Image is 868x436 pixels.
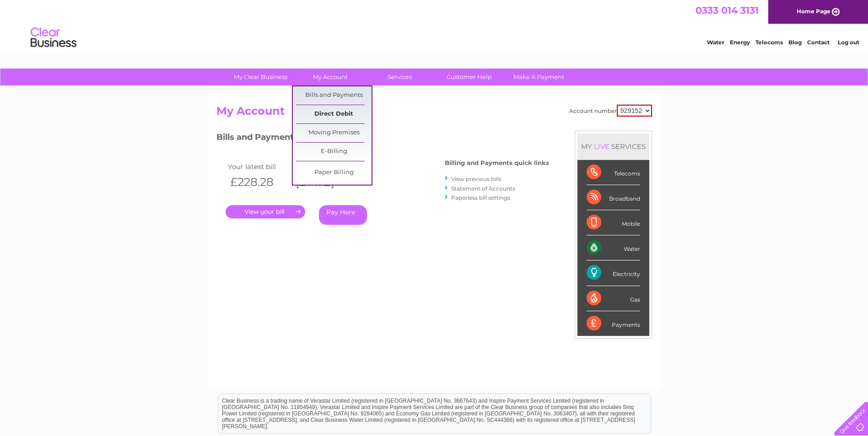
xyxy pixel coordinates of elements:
div: LIVE [592,142,611,151]
th: £228.28 [226,173,291,191]
h4: Billing and Payments quick links [445,160,549,166]
a: Contact [807,39,830,46]
a: View previous bills [451,175,501,182]
div: Broadband [587,185,640,210]
a: Make A Payment [501,69,577,85]
div: MY SERVICES [577,133,649,160]
div: Payments [587,311,640,336]
a: Pay Here [319,205,367,225]
a: Telecoms [755,39,783,46]
a: Services [362,69,437,85]
td: Your latest bill [226,160,291,173]
a: 0333 014 3131 [695,5,759,16]
div: Electricity [587,261,640,286]
div: Telecoms [587,160,640,185]
div: Mobile [587,210,640,235]
h2: My Account [216,105,652,122]
th: [DATE] [291,173,357,191]
a: Paperless bill settings [451,194,510,201]
a: My Clear Business [223,69,298,85]
a: Water [707,39,724,46]
a: Bills and Payments [296,86,372,105]
a: Blog [788,39,802,46]
a: Log out [838,39,859,46]
a: E-Billing [296,143,372,161]
td: Invoice date [291,160,357,173]
a: Energy [730,39,750,46]
div: Water [587,235,640,261]
a: My Account [292,69,368,85]
a: Statement of Accounts [451,185,515,192]
img: logo.png [30,24,77,52]
a: . [226,205,305,218]
div: Account number [569,105,652,117]
a: Paper Billing [296,164,372,182]
div: Gas [587,286,640,311]
a: Moving Premises [296,124,372,142]
a: Direct Debit [296,105,372,123]
a: Customer Help [431,69,507,85]
h3: Bills and Payments [216,131,549,147]
div: Clear Business is a trading name of Verastar Limited (registered in [GEOGRAPHIC_DATA] No. 3667643... [218,5,651,44]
